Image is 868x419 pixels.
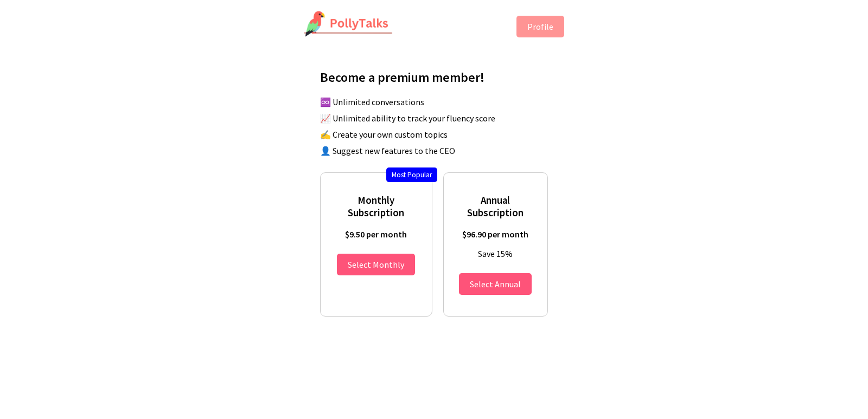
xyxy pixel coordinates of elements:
li: ♾️ Unlimited conversations [320,96,559,107]
p: $96.90 per month [455,229,537,240]
h3: Monthly Subscription [331,194,421,219]
p: $9.50 per month [331,229,421,240]
li: 📈 Unlimited ability to track your fluency score [320,113,559,124]
button: Annual Subscription $96.90 per month Save 15% [459,273,532,295]
li: ✍️ Create your own custom topics [320,129,559,140]
img: PollyTalks Logo [304,11,393,38]
h2: Become a premium member! [320,69,559,86]
li: 👤 Suggest new features to the CEO [320,145,559,156]
p: Save 15% [455,248,537,259]
h3: Annual Subscription [455,194,537,219]
button: Monthly Subscription $9.50 per month [337,254,415,275]
button: Profile [516,16,564,37]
